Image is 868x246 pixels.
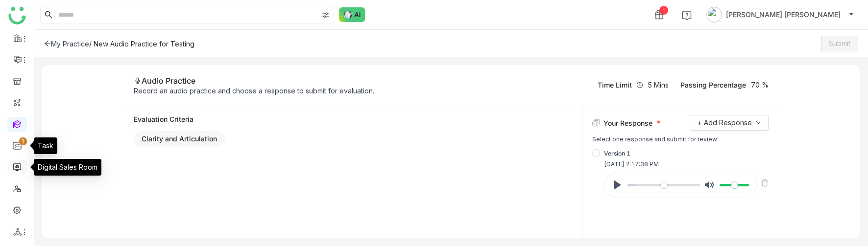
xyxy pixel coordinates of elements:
[134,115,572,123] div: Evaluation Criteria
[598,81,669,89] div: 5 Mins
[598,81,632,89] div: Time Limit
[134,87,374,95] div: Record an audio practice and choose a response to submit for evaluation.
[726,9,841,20] span: [PERSON_NAME] [PERSON_NAME]
[134,131,225,147] nz-tag: Clarity and Articulation
[704,7,856,22] button: [PERSON_NAME] [PERSON_NAME]
[682,11,692,21] img: help.svg
[609,177,625,193] button: Play
[592,160,769,168] div: [DATE] 2:17:38 PM
[821,36,858,51] button: Submit
[134,75,374,87] div: Audio Practice
[21,136,25,146] p: 1
[322,11,330,19] img: search-type.svg
[8,7,26,24] img: logo
[659,6,668,15] div: 1
[690,115,769,131] button: + Add Response
[592,119,661,127] div: Your Response
[604,150,630,157] div: Version 1
[706,7,722,22] img: avatar
[627,180,700,190] input: Seek
[720,180,749,190] input: Volume
[698,117,752,128] span: + Add Response
[19,137,27,145] nz-badge-sup: 1
[592,135,769,143] div: Select one response and submit for review
[44,40,89,48] div: My Practice
[592,119,600,127] img: Your-response
[34,159,101,176] div: Digital Sales Room
[680,81,746,89] div: Passing Percentage
[339,7,365,22] img: ask-buddy-normal.svg
[680,81,769,89] div: 70 %
[89,40,194,48] div: / New Audio Practice for Testing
